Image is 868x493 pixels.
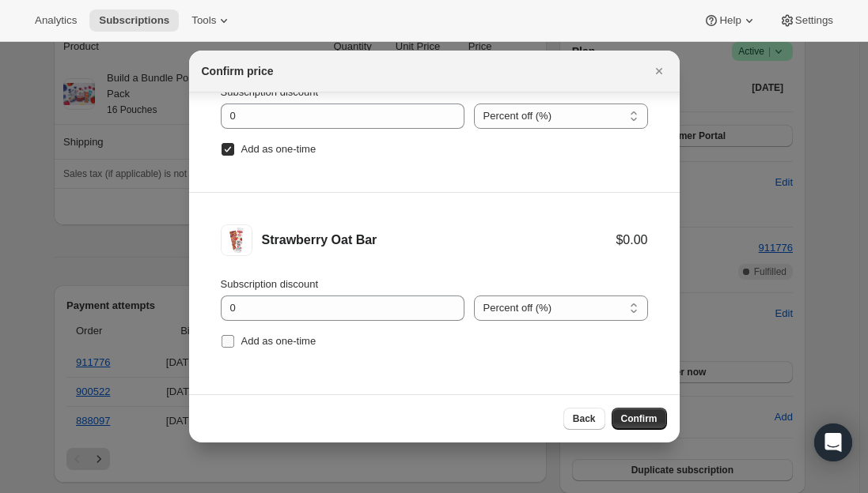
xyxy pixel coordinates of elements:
button: Settings [770,9,843,32]
img: Strawberry Oat Bar [221,224,252,256]
span: Settings [795,14,833,27]
h2: Confirm price [202,63,274,79]
button: Help [694,9,766,32]
button: Confirm [612,408,667,430]
span: Add as one-time [241,143,316,155]
div: Open Intercom Messenger [814,423,852,461]
button: Subscriptions [89,9,179,32]
span: Analytics [35,14,77,27]
div: Strawberry Oat Bar [262,232,616,248]
span: Add as one-time [241,335,316,347]
button: Tools [182,9,241,32]
span: Subscription discount [221,278,319,290]
button: Close [648,60,670,82]
span: Help [719,14,741,27]
button: Back [563,408,605,430]
span: Back [573,412,596,425]
span: Subscription discount [221,86,319,98]
span: Subscriptions [99,14,169,27]
div: $0.00 [616,232,647,248]
button: Analytics [25,9,86,32]
span: Confirm [621,412,658,425]
span: Tools [191,14,216,27]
